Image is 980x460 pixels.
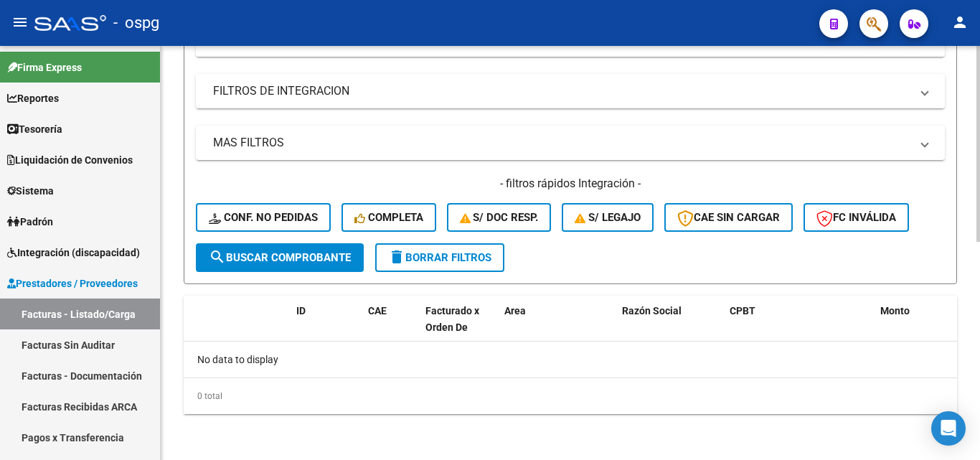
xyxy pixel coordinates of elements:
[184,342,957,377] div: No data to display
[368,305,387,316] span: CAE
[7,121,62,137] span: Tesorería
[184,378,957,414] div: 0 total
[7,152,133,168] span: Liquidación de Convenios
[213,135,910,151] mat-panel-title: MAS FILTROS
[7,183,54,199] span: Sistema
[196,176,945,192] h4: - filtros rápidos Integración -
[209,251,351,264] span: Buscar Comprobante
[730,305,755,316] span: CPBT
[616,296,724,359] datatable-header-cell: Razón Social
[7,60,82,75] span: Firma Express
[113,7,159,39] span: - ospg
[7,90,59,106] span: Reportes
[425,305,479,333] span: Facturado x Orden De
[504,305,526,316] span: Area
[362,296,420,359] datatable-header-cell: CAE
[931,411,966,446] div: Open Intercom Messenger
[296,305,306,316] span: ID
[460,211,539,224] span: S/ Doc Resp.
[447,203,552,232] button: S/ Doc Resp.
[209,248,226,266] mat-icon: search
[388,248,405,266] mat-icon: delete
[804,203,909,232] button: FC Inválida
[196,74,945,108] mat-expansion-panel-header: FILTROS DE INTEGRACION
[816,211,896,224] span: FC Inválida
[213,83,910,99] mat-panel-title: FILTROS DE INTEGRACION
[664,203,793,232] button: CAE SIN CARGAR
[341,203,436,232] button: Completa
[880,305,910,316] span: Monto
[7,214,53,230] span: Padrón
[209,211,318,224] span: Conf. no pedidas
[196,126,945,160] mat-expansion-panel-header: MAS FILTROS
[354,211,423,224] span: Completa
[420,296,499,359] datatable-header-cell: Facturado x Orden De
[7,245,140,260] span: Integración (discapacidad)
[291,296,362,359] datatable-header-cell: ID
[11,14,29,31] mat-icon: menu
[677,211,780,224] span: CAE SIN CARGAR
[622,305,682,316] span: Razón Social
[196,203,331,232] button: Conf. no pedidas
[951,14,969,31] mat-icon: person
[499,296,595,359] datatable-header-cell: Area
[875,296,961,359] datatable-header-cell: Monto
[562,203,654,232] button: S/ legajo
[196,243,364,272] button: Buscar Comprobante
[575,211,641,224] span: S/ legajo
[7,276,138,291] span: Prestadores / Proveedores
[388,251,491,264] span: Borrar Filtros
[375,243,504,272] button: Borrar Filtros
[724,296,875,359] datatable-header-cell: CPBT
